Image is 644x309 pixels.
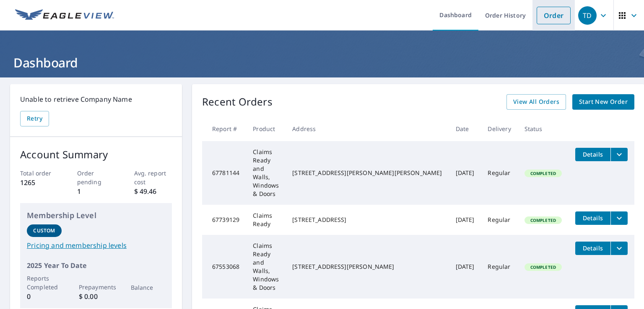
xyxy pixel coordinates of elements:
td: Regular [481,205,517,235]
span: Details [580,244,605,252]
td: Claims Ready [246,205,286,235]
div: TD [578,6,597,25]
td: [DATE] [449,235,481,299]
h1: Dashboard [10,54,634,71]
div: [STREET_ADDRESS][PERSON_NAME][PERSON_NAME] [292,169,442,177]
p: Recent Orders [202,94,273,110]
td: [DATE] [449,205,481,235]
p: Avg. report cost [134,169,172,186]
span: Details [580,150,605,158]
a: Pricing and membership levels [27,240,165,250]
p: 0 [27,291,62,301]
p: $ 0.00 [79,291,114,301]
td: [DATE] [449,141,481,205]
p: 1265 [20,178,58,188]
button: filesDropdownBtn-67781144 [610,148,628,161]
td: Regular [481,235,517,299]
button: filesDropdownBtn-67553068 [610,242,628,255]
p: Account Summary [20,147,172,162]
span: Start New Order [579,97,628,107]
span: Completed [525,217,561,223]
p: Unable to retrieve Company Name [20,94,172,104]
span: Details [580,214,605,222]
p: Membership Level [27,210,165,221]
td: Claims Ready and Walls, Windows & Doors [246,235,286,299]
p: $ 49.46 [134,186,172,196]
th: Date [449,116,481,141]
td: Claims Ready and Walls, Windows & Doors [246,141,286,205]
p: Order pending [77,169,115,186]
p: Total order [20,169,58,178]
button: filesDropdownBtn-67739129 [610,211,628,225]
p: Custom [33,227,55,234]
td: 67781144 [202,141,246,205]
td: 67553068 [202,235,246,299]
button: detailsBtn-67739129 [575,211,610,225]
span: Completed [525,170,561,176]
td: 67739129 [202,205,246,235]
th: Report # [202,116,246,141]
th: Product [246,116,286,141]
span: Retry [27,113,42,124]
div: [STREET_ADDRESS][PERSON_NAME] [292,263,442,271]
button: detailsBtn-67553068 [575,242,610,255]
p: Prepayments [79,283,114,291]
a: View All Orders [506,94,566,110]
span: Completed [525,264,561,270]
p: Balance [131,283,166,292]
span: View All Orders [513,97,559,107]
p: 2025 Year To Date [27,260,165,270]
td: Regular [481,141,517,205]
button: Retry [20,111,49,126]
a: Order [537,7,571,24]
button: detailsBtn-67781144 [575,148,610,161]
p: Reports Completed [27,274,62,291]
a: Start New Order [572,94,634,110]
th: Address [286,116,449,141]
th: Status [518,116,569,141]
img: EV Logo [15,9,114,22]
div: [STREET_ADDRESS] [292,216,442,224]
p: 1 [77,186,115,196]
th: Delivery [481,116,517,141]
